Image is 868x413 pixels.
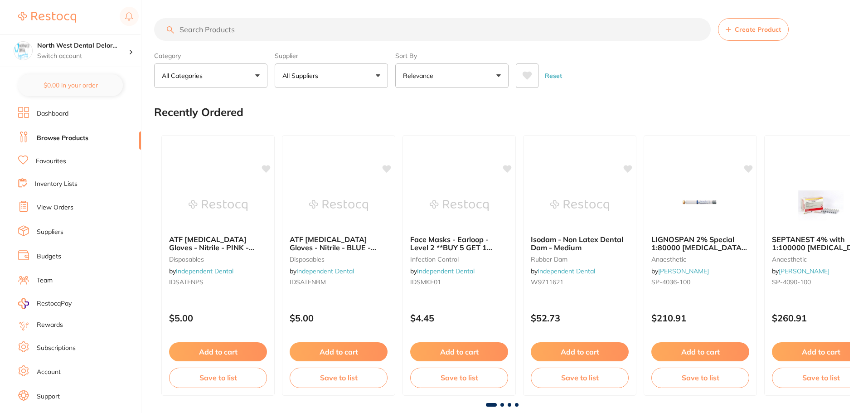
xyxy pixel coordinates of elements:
p: Relevance [403,71,437,80]
small: disposables [290,256,388,263]
a: Independent Dental [538,267,595,275]
span: by [290,267,354,275]
img: RestocqPay [18,298,29,309]
button: Create Product [718,18,789,41]
img: Restocq Logo [18,12,76,23]
a: Favourites [36,157,66,166]
small: rubber dam [531,256,629,263]
p: $210.91 [651,313,749,323]
a: [PERSON_NAME] [779,267,829,275]
label: Supplier [275,52,388,60]
p: Switch account [37,52,129,61]
a: Rewards [37,321,63,330]
button: Save to list [290,368,388,388]
button: $0.00 in your order [18,74,123,96]
span: by [772,267,829,275]
b: Isodam - Non Latex Dental Dam - Medium [531,235,629,252]
button: Reset [542,63,565,88]
p: $52.73 [531,313,629,323]
b: ATF Dental Examination Gloves - Nitrile - PINK - Small [169,235,267,252]
button: All Suppliers [275,63,388,88]
small: disposables [169,256,267,263]
img: Isodam - Non Latex Dental Dam - Medium [550,183,609,228]
h2: Recently Ordered [154,106,243,119]
a: Suppliers [37,228,63,237]
small: IDSMKE01 [410,278,508,286]
p: All Categories [162,71,206,80]
span: Create Product [735,26,781,33]
button: All Categories [154,63,267,88]
span: by [410,267,475,275]
a: Account [37,368,61,377]
img: ATF Dental Examination Gloves - Nitrile - BLUE - Medium [309,183,368,228]
a: Team [37,276,53,285]
small: W9711621 [531,278,629,286]
input: Search Products [154,18,711,41]
small: IDSATFNPS [169,278,267,286]
a: [PERSON_NAME] [658,267,709,275]
a: Budgets [37,252,61,261]
a: Support [37,392,60,401]
label: Category [154,52,267,60]
a: RestocqPay [18,298,72,309]
span: by [531,267,595,275]
span: by [169,267,233,275]
b: Face Masks - Earloop - Level 2 **BUY 5 GET 1 FREE, BUY 30 GET 10 FREE** - Blue [410,235,508,252]
b: LIGNOSPAN 2% Special 1:80000 adrenalin 2.2ml 2xBox 50 Blue [651,235,749,252]
img: ATF Dental Examination Gloves - Nitrile - PINK - Small [189,183,247,228]
a: Browse Products [37,134,88,143]
button: Save to list [169,368,267,388]
a: Independent Dental [296,267,354,275]
label: Sort By [395,52,509,60]
a: Independent Dental [176,267,233,275]
img: LIGNOSPAN 2% Special 1:80000 adrenalin 2.2ml 2xBox 50 Blue [671,183,730,228]
a: Subscriptions [37,344,76,353]
p: $5.00 [290,313,388,323]
button: Add to cart [651,342,749,361]
a: View Orders [37,203,73,212]
img: North West Dental Deloraine [14,42,32,60]
small: IDSATFNBM [290,278,388,286]
small: anaesthetic [651,256,749,263]
a: Restocq Logo [18,7,76,28]
p: All Suppliers [282,71,322,80]
span: by [651,267,709,275]
a: Independent Dental [417,267,475,275]
img: SEPTANEST 4% with 1:100000 adrenalin 2.2ml 2xBox 50 GOLD [791,183,850,228]
button: Add to cart [290,342,388,361]
button: Save to list [410,368,508,388]
a: Inventory Lists [35,180,78,189]
h4: North West Dental Deloraine [37,41,129,50]
b: ATF Dental Examination Gloves - Nitrile - BLUE - Medium [290,235,388,252]
button: Add to cart [169,342,267,361]
p: $5.00 [169,313,267,323]
small: infection control [410,256,508,263]
a: Dashboard [37,109,68,118]
img: Face Masks - Earloop - Level 2 **BUY 5 GET 1 FREE, BUY 30 GET 10 FREE** - Blue [430,183,489,228]
p: $4.45 [410,313,508,323]
small: SP-4036-100 [651,278,749,286]
button: Save to list [651,368,749,388]
button: Add to cart [531,342,629,361]
button: Add to cart [410,342,508,361]
span: RestocqPay [37,299,72,308]
button: Relevance [395,63,509,88]
button: Save to list [531,368,629,388]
